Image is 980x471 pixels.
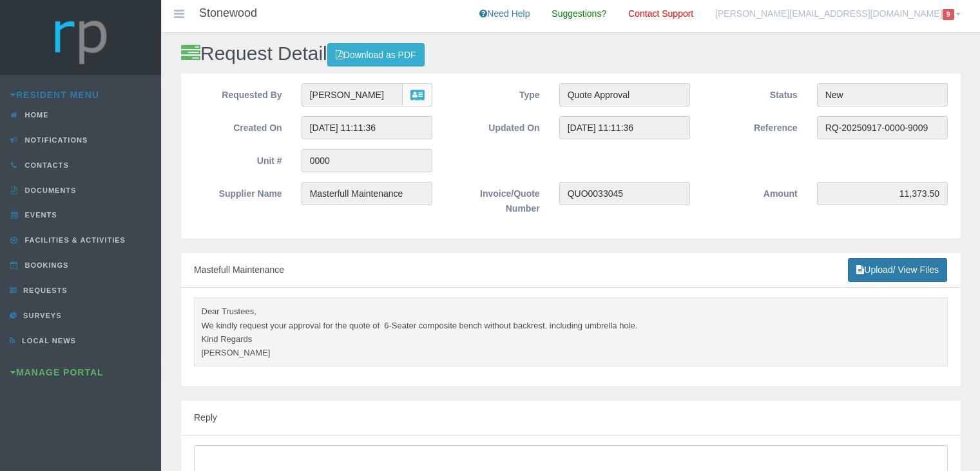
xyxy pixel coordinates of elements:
a: Resident Menu [10,90,99,100]
span: Events [22,211,57,219]
a: Manage Portal [10,367,104,377]
label: Type [442,83,550,103]
label: Invoice/Quote Number [442,182,550,216]
a: Download as PDF [327,43,425,67]
label: Amount [700,182,807,201]
span: Local News [19,337,76,345]
span: 9 [943,9,954,20]
label: Reference [700,116,807,135]
span: Bookings [22,261,69,269]
span: Contacts [22,161,69,169]
label: Updated On [442,116,550,135]
span: Facilities & Activities [22,236,126,244]
a: Upload/ View Files [848,258,947,282]
h4: Stonewood [199,7,257,20]
span: Surveys [20,312,61,319]
div: Mastefull Maintenance [181,253,961,288]
label: Status [700,83,807,103]
label: Unit # [184,149,292,168]
label: Requested By [184,83,292,103]
span: Requests [20,286,68,294]
span: Notifications [22,136,88,144]
div: Reply [181,401,961,436]
h2: Request Detail [181,43,961,66]
span: Home [22,111,49,119]
label: Supplier Name [184,182,292,201]
label: Created On [184,116,292,135]
pre: Dear Trustees, We kindly request your approval for the quote of 6-Seater composite bench without ... [194,297,948,367]
span: Documents [22,186,77,194]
